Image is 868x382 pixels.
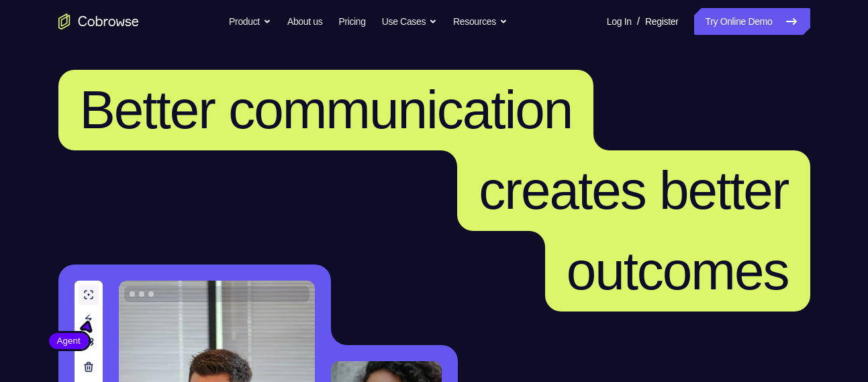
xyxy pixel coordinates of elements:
button: Product [229,8,271,35]
button: Use Cases [382,8,437,35]
button: Resources [453,8,508,35]
span: / [637,13,640,30]
a: Try Online Demo [694,8,810,35]
span: Better communication [80,80,573,140]
a: Go to the home page [58,13,139,30]
a: Log In [607,8,632,35]
a: Register [645,8,678,35]
span: Agent [49,334,89,348]
a: Pricing [338,8,365,35]
span: creates better [479,160,788,220]
a: About us [287,8,322,35]
span: outcomes [567,241,789,301]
